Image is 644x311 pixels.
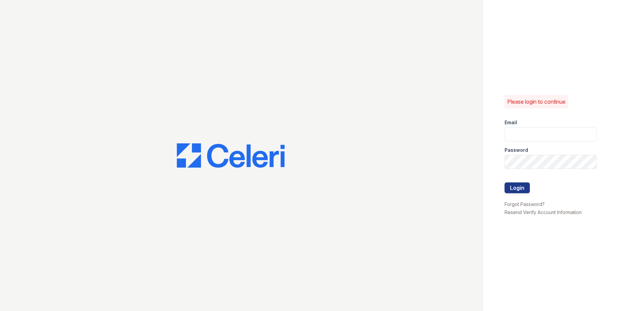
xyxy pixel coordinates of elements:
a: Forgot Password? [505,201,545,207]
button: Login [505,182,530,193]
p: Please login to continue [507,98,566,106]
label: Password [505,147,528,153]
img: CE_Logo_Blue-a8612792a0a2168367f1c8372b55b34899dd931a85d93a1a3d3e32e68fde9ad4.png [177,143,285,168]
label: Email [505,119,517,126]
a: Resend Verify Account Information [505,209,582,215]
